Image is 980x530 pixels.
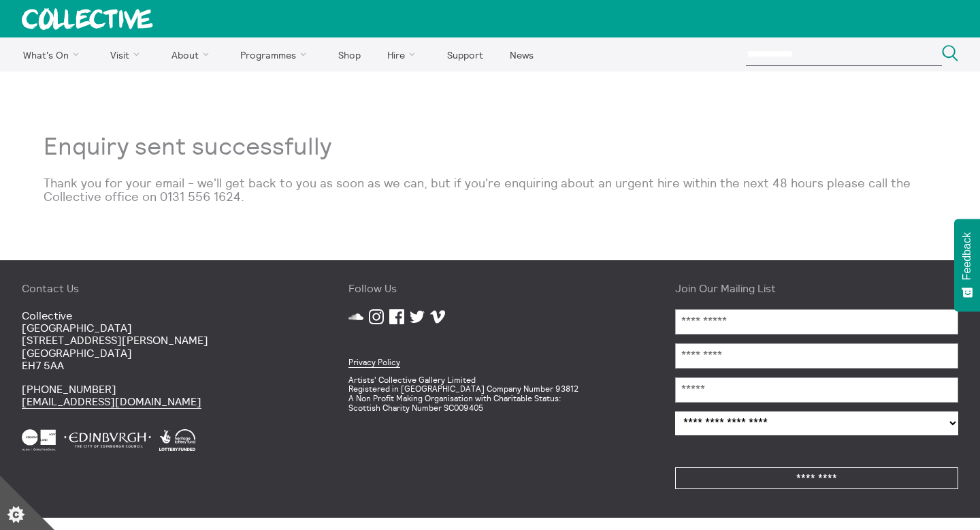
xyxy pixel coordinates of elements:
[675,282,958,294] h4: Join Our Mailing List
[159,429,195,451] img: Heritage Lottery Fund
[348,282,632,294] h4: Follow Us
[22,309,305,372] p: Collective [GEOGRAPHIC_DATA] [STREET_ADDRESS][PERSON_NAME] [GEOGRAPHIC_DATA] EH7 5AA
[497,37,545,72] a: News
[22,282,305,294] h4: Contact Us
[348,375,632,413] p: Artists' Collective Gallery Limited Registered in [GEOGRAPHIC_DATA] Company Number 93812 A Non Pr...
[326,37,372,72] a: Shop
[376,37,433,72] a: Hire
[229,37,324,72] a: Programmes
[22,429,56,451] img: Creative Scotland
[99,37,157,72] a: Visit
[44,131,936,159] h1: Enquiry sent successfully
[954,219,980,311] button: Feedback - Show survey
[22,383,305,408] p: [PHONE_NUMBER]
[22,394,201,409] a: [EMAIL_ADDRESS][DOMAIN_NAME]
[435,37,495,72] a: Support
[64,429,151,451] img: City Of Edinburgh Council White
[11,37,96,72] a: What's On
[348,357,400,368] a: Privacy Policy
[44,176,936,204] p: Thank you for your email - we'll get back to you as soon as we can, but if you're enquiring about...
[159,37,226,72] a: About
[961,232,973,280] span: Feedback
